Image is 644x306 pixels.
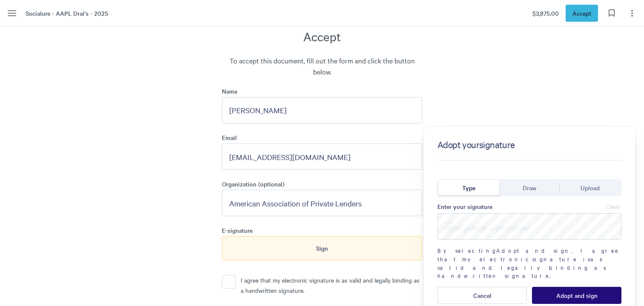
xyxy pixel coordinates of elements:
[222,226,422,235] span: E-signature
[572,9,591,18] span: Accept
[624,5,641,22] button: Page options
[532,287,621,304] button: Adopt and sign
[437,202,492,211] span: Enter your signature
[222,28,422,46] h3: Accept
[566,5,598,22] button: Accept
[241,275,422,295] p: I agree that my electronic signature is as valid and legally binding as a handwritten signature.
[222,134,422,143] label: Email
[473,292,492,299] span: Cancel
[437,213,621,240] input: Type your signature
[437,287,527,304] button: Cancel
[316,243,328,253] span: Sign
[437,246,621,280] span: By selecting Adopt and sign , I agree that my electronic signature is as valid and legally bindin...
[581,183,600,192] span: Upload
[222,143,422,170] input: name@email.com
[3,5,20,22] button: Menu
[437,177,621,196] div: Signature type
[462,183,475,192] span: Type
[556,292,598,299] span: Adopt and sign
[26,9,108,18] span: Socialure - AAPL Drai's - 2025
[523,183,536,192] span: Draw
[222,97,422,123] input: Full name
[222,55,422,77] span: To accept this document, fill out the form and click the button below.
[222,190,422,216] input: Organization name
[222,236,422,260] button: Sign
[222,87,422,97] label: Name
[222,180,422,190] label: Organization (optional)
[532,9,559,18] span: $3,875.00
[437,139,515,160] h4: Adopt your signature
